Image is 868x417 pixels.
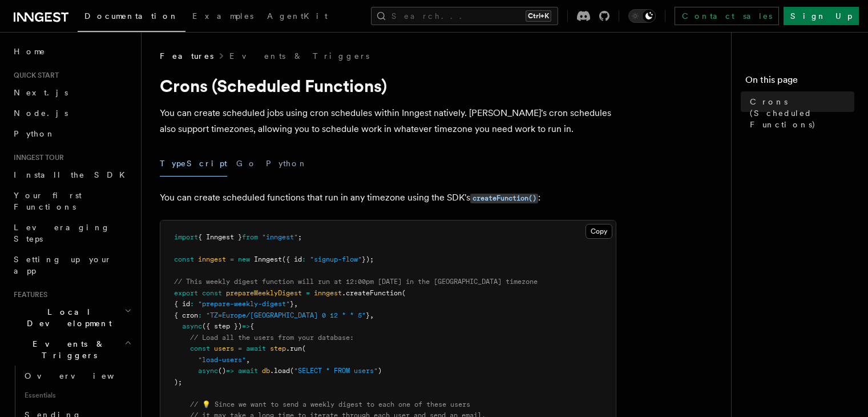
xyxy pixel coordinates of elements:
[160,50,213,62] span: Features
[206,311,366,319] span: "TZ=Europe/[GEOGRAPHIC_DATA] 0 12 * * 5"
[174,289,198,297] span: export
[290,367,294,375] span: (
[192,11,253,21] span: Examples
[230,255,234,263] span: =
[14,255,112,275] span: Setting up your app
[9,82,134,103] a: Next.js
[262,367,270,375] span: db
[9,306,124,329] span: Local Development
[238,255,250,263] span: new
[286,344,302,352] span: .run
[402,289,406,297] span: (
[20,366,134,386] a: Overview
[270,344,286,352] span: step
[160,190,616,206] p: You can create scheduled functions that run in any timezone using the SDK's :
[174,278,538,286] span: // This weekly digest function will run at 12:00pm [DATE] in the [GEOGRAPHIC_DATA] timezone
[14,88,68,97] span: Next.js
[185,3,260,31] a: Examples
[190,334,354,342] span: // Load all the users from your database:
[246,344,266,352] span: await
[238,344,242,352] span: =
[628,9,656,23] button: Toggle dark mode
[174,233,198,241] span: import
[190,300,194,308] span: :
[78,3,185,32] a: Documentation
[9,338,124,361] span: Events & Triggers
[238,367,258,375] span: await
[14,46,46,57] span: Home
[198,300,290,308] span: "prepare-weekly-digest"
[371,7,558,25] button: Search...Ctrl+K
[160,75,616,96] h1: Crons (Scheduled Functions)
[229,50,369,62] a: Events & Triggers
[9,217,134,249] a: Leveraging Steps
[342,289,402,297] span: .createFunction
[9,290,47,299] span: Features
[226,289,302,297] span: prepareWeeklyDigest
[9,302,134,334] button: Local Development
[470,194,538,203] code: createFunction()
[174,255,194,263] span: const
[526,10,551,22] kbd: Ctrl+K
[190,400,470,408] span: // 💡 Since we want to send a weekly digest to each one of these users
[745,91,854,135] a: Crons (Scheduled Functions)
[9,153,64,162] span: Inngest tour
[14,191,82,211] span: Your first Functions
[9,185,134,217] a: Your first Functions
[202,289,222,297] span: const
[294,300,298,308] span: ,
[378,367,382,375] span: )
[182,322,202,330] span: async
[745,73,854,91] h4: On this page
[242,233,258,241] span: from
[750,96,854,130] span: Crons (Scheduled Functions)
[9,334,134,366] button: Events & Triggers
[246,356,250,364] span: ,
[198,367,218,375] span: async
[160,151,227,177] button: TypeScript
[198,311,202,319] span: :
[190,344,210,352] span: const
[282,255,302,263] span: ({ id
[14,109,68,118] span: Node.js
[202,322,242,330] span: ({ step })
[260,3,334,31] a: AgentKit
[242,322,250,330] span: =>
[314,289,342,297] span: inngest
[586,224,612,239] button: Copy
[294,367,378,375] span: "SELECT * FROM users"
[14,170,132,179] span: Install the SDK
[362,255,374,263] span: });
[174,300,190,308] span: { id
[9,71,59,80] span: Quick start
[174,311,198,319] span: { cron
[675,7,779,25] a: Contact sales
[174,378,182,386] span: );
[267,11,328,21] span: AgentKit
[9,165,134,185] a: Install the SDK
[214,344,234,352] span: users
[9,249,134,281] a: Setting up your app
[262,233,298,241] span: "inngest"
[270,367,290,375] span: .load
[366,311,370,319] span: }
[784,7,859,25] a: Sign Up
[160,105,616,137] p: You can create scheduled jobs using cron schedules within Inngest natively. [PERSON_NAME]'s cron ...
[198,255,226,263] span: inngest
[250,322,254,330] span: {
[302,344,306,352] span: (
[226,367,234,375] span: =>
[9,103,134,123] a: Node.js
[9,41,134,62] a: Home
[25,371,142,380] span: Overview
[218,367,226,375] span: ()
[198,233,242,241] span: { Inngest }
[14,223,110,243] span: Leveraging Steps
[254,255,282,263] span: Inngest
[370,311,374,319] span: ,
[236,151,257,177] button: Go
[306,289,310,297] span: =
[198,356,246,364] span: "load-users"
[298,233,302,241] span: ;
[310,255,362,263] span: "signup-flow"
